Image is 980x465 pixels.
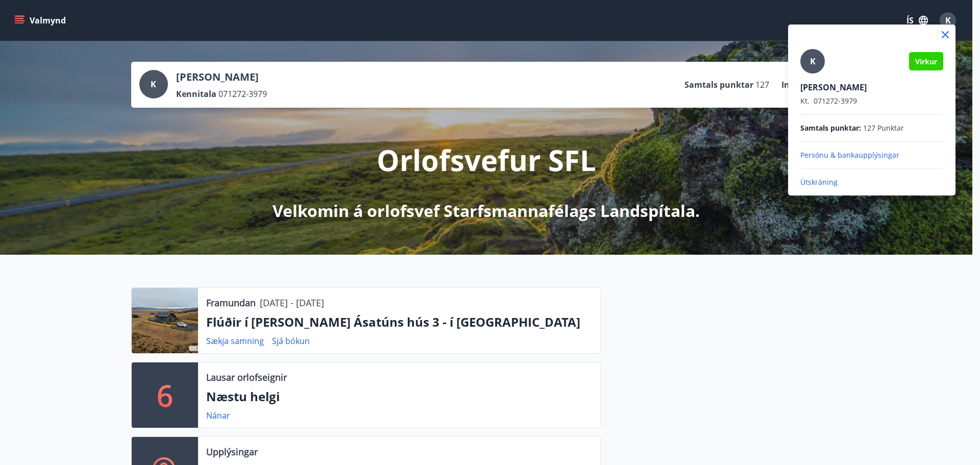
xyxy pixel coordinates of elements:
[810,56,816,67] span: K
[800,96,943,106] p: 071272-3979
[800,96,810,106] span: Kt.
[915,57,937,66] span: Virkur
[800,123,861,133] span: Samtals punktar :
[800,150,943,160] p: Persónu & bankaupplýsingar
[863,123,904,133] span: 127 Punktar
[800,82,943,93] p: [PERSON_NAME]
[800,177,943,187] p: Útskráning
